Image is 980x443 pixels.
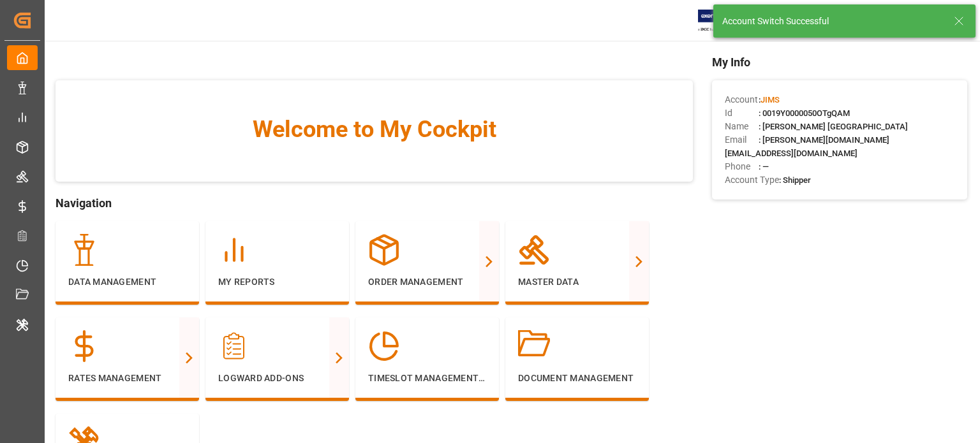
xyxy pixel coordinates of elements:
[725,133,759,147] span: Email
[218,372,336,385] p: Logward Add-ons
[725,135,889,158] span: : [PERSON_NAME][DOMAIN_NAME][EMAIL_ADDRESS][DOMAIN_NAME]
[759,122,908,131] span: : [PERSON_NAME] [GEOGRAPHIC_DATA]
[81,112,667,147] span: Welcome to My Cockpit
[725,120,759,133] span: Name
[722,15,942,28] div: Account Switch Successful
[518,275,636,289] p: Master Data
[725,106,759,120] span: Id
[759,162,769,171] span: : —
[368,372,486,385] p: Timeslot Management V2
[725,160,759,173] span: Phone
[761,95,780,105] span: JIMS
[712,54,967,71] span: My Info
[779,175,811,185] span: : Shipper
[725,173,779,187] span: Account Type
[56,194,693,212] span: Navigation
[518,372,636,385] p: Document Management
[368,275,486,289] p: Order Management
[68,372,186,385] p: Rates Management
[725,93,759,106] span: Account
[759,95,780,105] span: :
[218,275,336,289] p: My Reports
[759,108,850,118] span: : 0019Y0000050OTgQAM
[68,275,186,289] p: Data Management
[698,10,742,32] img: Exertis%20JAM%20-%20Email%20Logo.jpg_1722504956.jpg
